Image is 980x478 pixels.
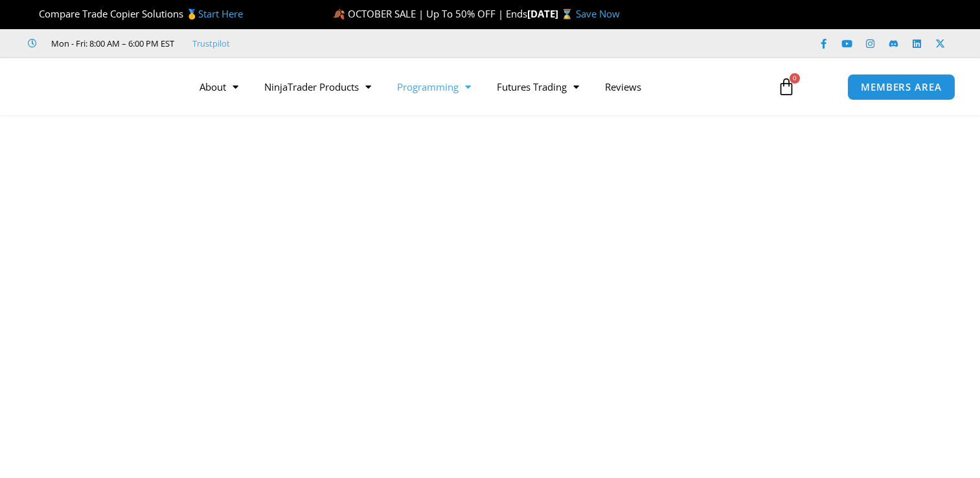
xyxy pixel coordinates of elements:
span: 0 [790,73,800,84]
span: 🍂 OCTOBER SALE | Up To 50% OFF | Ends [333,7,527,20]
span: MEMBERS AREA [861,82,942,92]
a: Futures Trading [484,72,592,102]
a: NinjaTrader Products [251,72,384,102]
a: Save Now [576,7,620,20]
span: Mon - Fri: 8:00 AM – 6:00 PM EST [48,36,174,51]
a: Reviews [592,72,654,102]
a: 0 [758,68,815,106]
strong: [DATE] ⌛ [527,7,576,20]
a: Programming [384,72,484,102]
nav: Menu [187,72,765,102]
span: Compare Trade Copier Solutions 🥇 [28,7,243,20]
a: About [187,72,251,102]
img: LogoAI | Affordable Indicators – NinjaTrader [27,63,166,110]
img: 🏆 [28,9,38,19]
a: Start Here [198,7,243,20]
a: Trustpilot [192,36,230,51]
a: MEMBERS AREA [847,74,955,100]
